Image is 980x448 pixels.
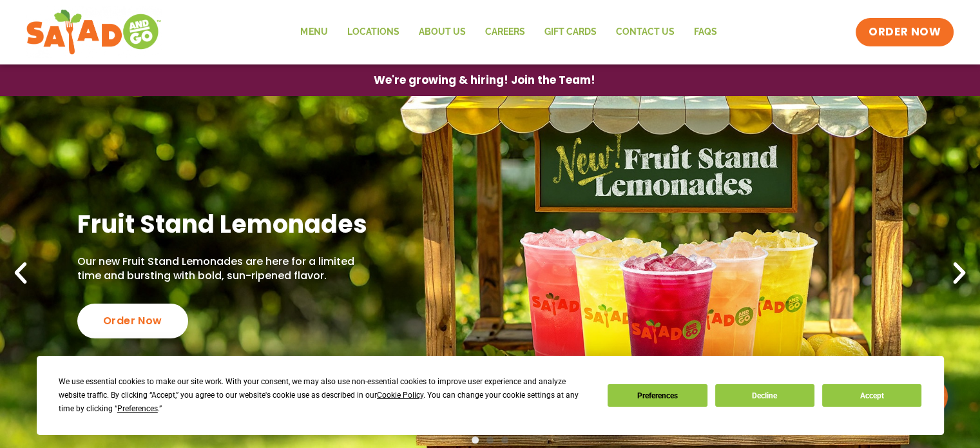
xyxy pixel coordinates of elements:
[374,75,595,86] span: We're growing & hiring! Join the Team!
[475,17,534,47] a: Careers
[6,259,35,287] div: Previous slide
[608,384,707,407] button: Preferences
[408,17,475,47] a: About Us
[26,6,162,58] img: new-SAG-logo-768×292
[77,255,375,284] p: Our new Fruit Stand Lemonades are here for a limited time and bursting with bold, sun-ripened fla...
[856,18,954,46] a: ORDER NOW
[486,436,494,443] span: Go to slide 2
[291,17,726,47] nav: Menu
[337,17,408,47] a: Locations
[77,208,375,240] h2: Fruit Stand Lemonades
[534,17,606,47] a: GIFT CARDS
[869,24,941,40] span: ORDER NOW
[117,404,158,413] span: Preferences
[684,17,726,47] a: FAQs
[77,304,188,338] div: Order Now
[715,384,814,407] button: Decline
[291,17,337,47] a: Menu
[37,356,944,435] div: Cookie Consent Prompt
[377,391,423,400] span: Cookie Policy
[501,436,508,443] span: Go to slide 3
[945,259,974,287] div: Next slide
[472,436,479,443] span: Go to slide 1
[606,17,684,47] a: Contact Us
[59,375,592,416] div: We use essential cookies to make our site work. With your consent, we may also use non-essential ...
[822,384,921,407] button: Accept
[354,65,615,95] a: We're growing & hiring! Join the Team!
